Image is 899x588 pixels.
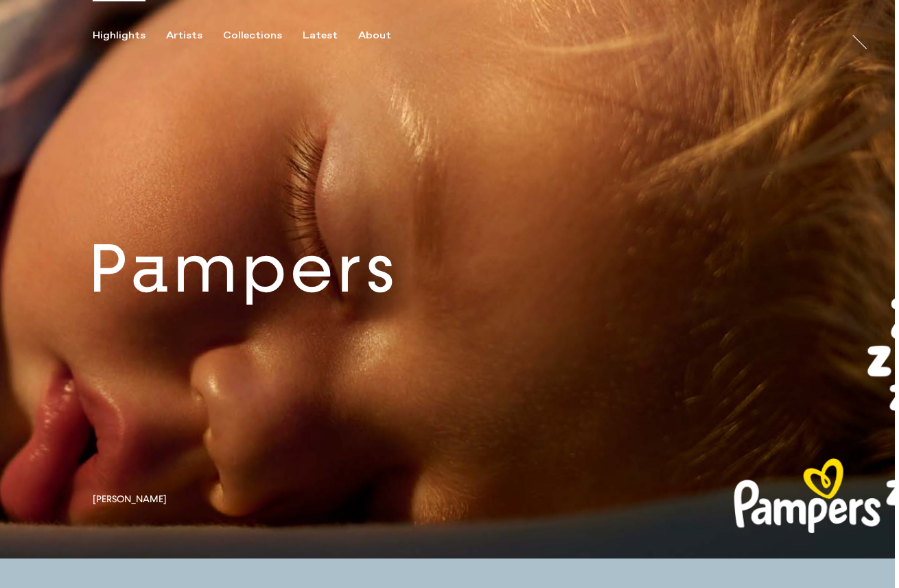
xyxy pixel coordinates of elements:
div: Collections [223,30,282,42]
div: Highlights [93,30,145,42]
button: Highlights [93,30,166,42]
button: Latest [303,30,358,42]
div: Latest [303,30,338,42]
button: Collections [223,30,303,42]
div: About [358,30,391,42]
div: Artists [166,30,202,42]
button: Artists [166,30,223,42]
button: About [358,30,412,42]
